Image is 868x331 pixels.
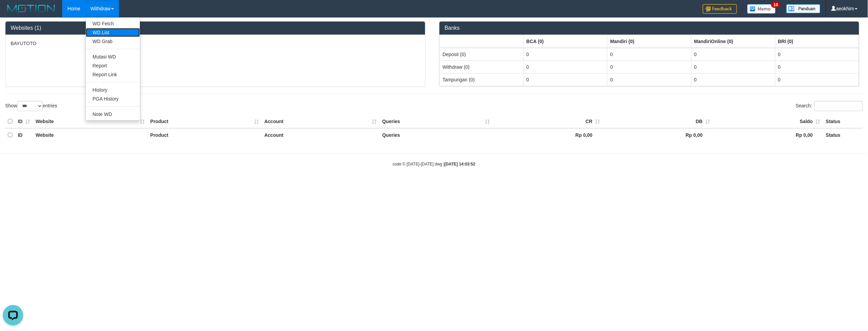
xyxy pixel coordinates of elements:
td: 0 [691,61,775,73]
a: WD List [86,28,140,37]
img: Button%20Memo.svg [747,4,776,14]
h3: Websites (1) [11,25,420,31]
p: BAYUTOTO [11,40,420,47]
th: CR [492,115,603,128]
th: Status [823,128,863,142]
label: Search: [796,101,863,111]
th: Account [262,115,380,128]
img: panduan.png [786,4,820,13]
td: Deposit (0) [440,48,524,61]
th: Group: activate to sort column ascending [775,35,859,48]
td: 0 [607,48,691,61]
td: Withdraw (0) [440,61,524,73]
td: Tampungan (0) [440,73,524,86]
th: Rp 0,00 [603,128,713,142]
img: Feedback.jpg [703,4,737,14]
a: PGA History [86,94,140,103]
td: 0 [691,73,775,86]
input: Search: [814,101,863,111]
button: Open LiveChat chat widget [3,3,23,23]
td: 0 [524,48,607,61]
th: Website [33,115,147,128]
th: ID [15,115,33,128]
th: Saldo [713,115,823,128]
label: Show entries [5,101,57,111]
th: Account [262,128,380,142]
td: 0 [775,73,859,86]
td: 0 [607,73,691,86]
a: WD Fetch [86,19,140,28]
a: Mutasi WD [86,52,140,61]
img: MOTION_logo.png [5,3,57,14]
th: Product [147,128,261,142]
small: code © [DATE]-[DATE] dwg | [393,162,475,167]
th: DB [603,115,713,128]
th: Group: activate to sort column ascending [440,35,524,48]
a: Report [86,61,140,70]
h3: Banks [445,25,854,31]
th: Group: activate to sort column ascending [691,35,775,48]
th: Rp 0,00 [492,128,603,142]
td: 0 [524,61,607,73]
th: Website [33,128,147,142]
th: Status [823,115,863,128]
td: 0 [691,48,775,61]
th: Queries [380,128,493,142]
td: 0 [775,61,859,73]
strong: [DATE] 14:03:52 [445,162,475,167]
a: Report Link [86,70,140,79]
th: Rp 0,00 [713,128,823,142]
th: Group: activate to sort column ascending [607,35,691,48]
th: Product [147,115,261,128]
span: 10 [771,2,780,8]
td: 0 [524,73,607,86]
a: History [86,85,140,94]
td: 0 [775,48,859,61]
th: Queries [380,115,493,128]
select: Showentries [17,101,43,111]
th: ID [15,128,33,142]
td: 0 [607,61,691,73]
a: Note WD [86,110,140,119]
th: Group: activate to sort column ascending [524,35,607,48]
a: WD Grab [86,37,140,46]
